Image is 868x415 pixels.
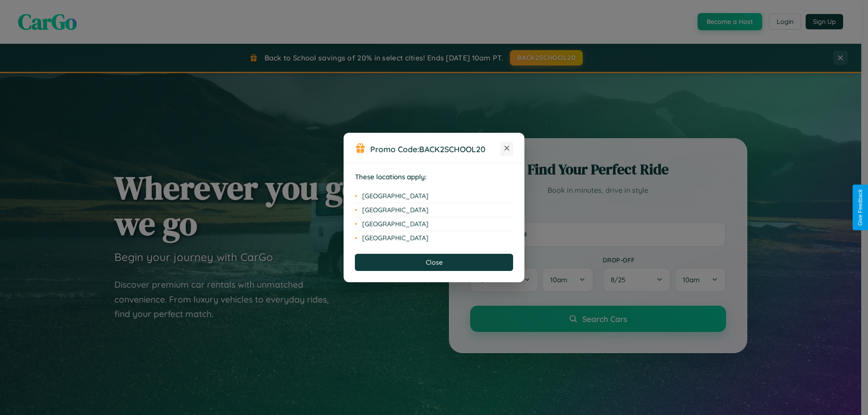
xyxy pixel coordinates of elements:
b: BACK2SCHOOL20 [419,144,486,154]
h3: Promo Code: [370,144,500,154]
li: [GEOGRAPHIC_DATA] [355,217,513,231]
li: [GEOGRAPHIC_DATA] [355,231,513,245]
li: [GEOGRAPHIC_DATA] [355,189,513,203]
strong: These locations apply: [355,173,427,181]
li: [GEOGRAPHIC_DATA] [355,203,513,217]
div: Give Feedback [857,189,863,226]
button: Close [355,254,513,271]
